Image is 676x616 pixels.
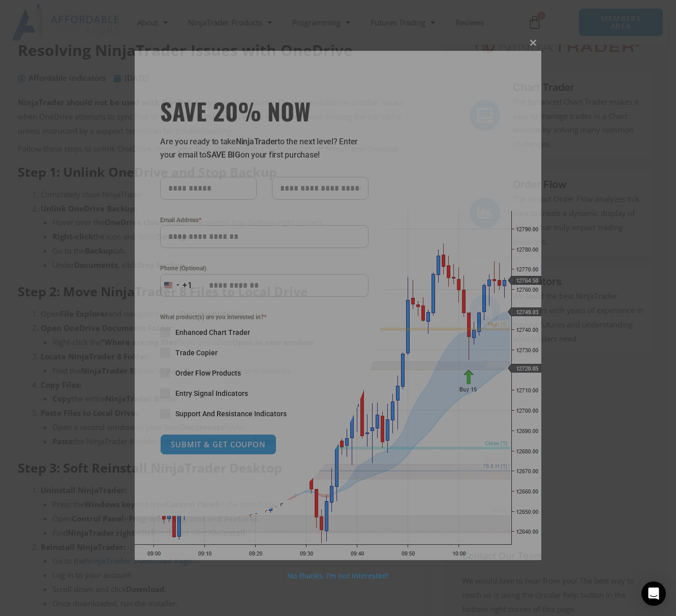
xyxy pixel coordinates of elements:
[287,571,388,580] a: No thanks, I’m not interested!
[160,215,368,225] label: Email Address
[160,348,368,358] label: Trade Copier
[175,368,241,378] span: Order Flow Products
[160,409,368,419] label: Support And Resistance Indicators
[175,409,287,419] span: Support And Resistance Indicators
[160,312,368,322] span: What product(s) are you interested in?
[160,274,193,297] button: Selected country
[160,434,276,455] button: SUBMIT & GET COUPON
[160,263,368,273] label: Phone (Optional)
[160,97,368,125] h3: SAVE 20% NOW
[160,135,368,162] p: Are you ready to take to the next level? Enter your email to on your first purchase!
[236,137,278,146] strong: NinjaTrader
[175,348,218,358] span: Trade Copier
[206,150,240,160] strong: SAVE BIG
[182,279,193,292] div: +1
[175,327,250,337] span: Enhanced Chart Trader
[160,388,368,398] label: Entry Signal Indicators
[160,368,368,378] label: Order Flow Products
[160,327,368,337] label: Enhanced Chart Trader
[175,388,248,398] span: Entry Signal Indicators
[641,581,666,606] div: Open Intercom Messenger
